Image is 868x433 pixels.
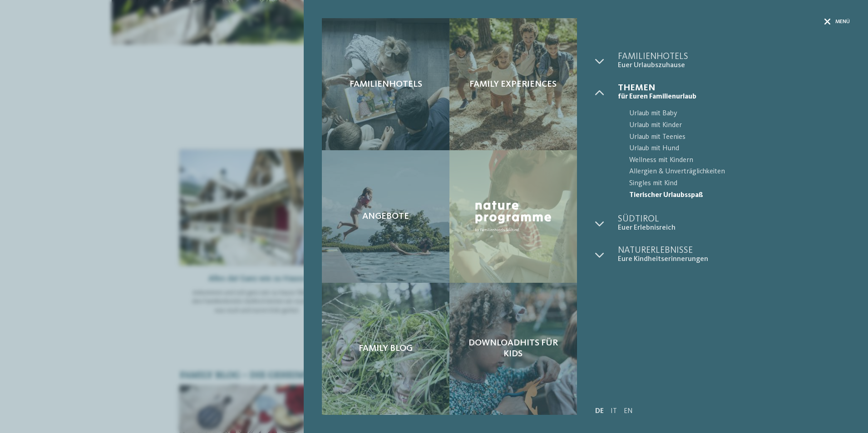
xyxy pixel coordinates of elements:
span: für Euren Familienurlaub [618,93,850,101]
a: Wellness mit Kindern [618,155,850,167]
span: Urlaub mit Teenies [629,132,850,143]
a: Urlaub mit Hund [618,143,850,155]
span: Urlaub mit Hund [629,143,850,155]
span: Singles mit Kind [629,178,850,190]
span: Angebote [362,211,409,222]
span: Themen [618,84,850,93]
span: Family Blog [359,343,413,354]
a: IT [611,408,617,415]
a: Tierischer Urlaubsspaß [618,190,850,202]
a: Naturerlebnisse Eure Kindheitserinnerungen [618,246,850,264]
span: Family Experiences [469,79,557,90]
span: Eure Kindheitserinnerungen [618,255,850,264]
a: Familienhotel mit Bauernhof: ein Traum wird wahr Familienhotels [322,18,449,150]
a: Familienhotel mit Bauernhof: ein Traum wird wahr Downloadhits für Kids [449,283,577,415]
span: Urlaub mit Kinder [629,120,850,132]
span: Downloadhits für Kids [459,338,568,359]
span: Urlaub mit Baby [629,108,850,120]
a: Familienhotel mit Bauernhof: ein Traum wird wahr Family Experiences [449,18,577,150]
a: Urlaub mit Kinder [618,120,850,132]
span: Menü [835,18,850,26]
span: Euer Erlebnisreich [618,224,850,232]
a: Familienhotels Euer Urlaubszuhause [618,52,850,70]
img: Nature Programme [472,198,554,235]
a: Südtirol Euer Erlebnisreich [618,215,850,232]
span: Tierischer Urlaubsspaß [629,190,850,202]
span: Euer Urlaubszuhause [618,61,850,70]
a: DE [595,408,604,415]
span: Familienhotels [350,79,422,90]
span: Südtirol [618,215,850,224]
span: Naturerlebnisse [618,246,850,255]
a: Urlaub mit Teenies [618,132,850,143]
span: Allergien & Unverträglichkeiten [629,166,850,178]
a: Themen für Euren Familienurlaub [618,84,850,101]
span: Familienhotels [618,52,850,61]
a: Urlaub mit Baby [618,108,850,120]
a: Familienhotel mit Bauernhof: ein Traum wird wahr Angebote [322,150,449,282]
a: EN [624,408,633,415]
a: Familienhotel mit Bauernhof: ein Traum wird wahr Nature Programme [449,150,577,282]
span: Wellness mit Kindern [629,155,850,167]
a: Familienhotel mit Bauernhof: ein Traum wird wahr Family Blog [322,283,449,415]
a: Singles mit Kind [618,178,850,190]
a: Allergien & Unverträglichkeiten [618,166,850,178]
